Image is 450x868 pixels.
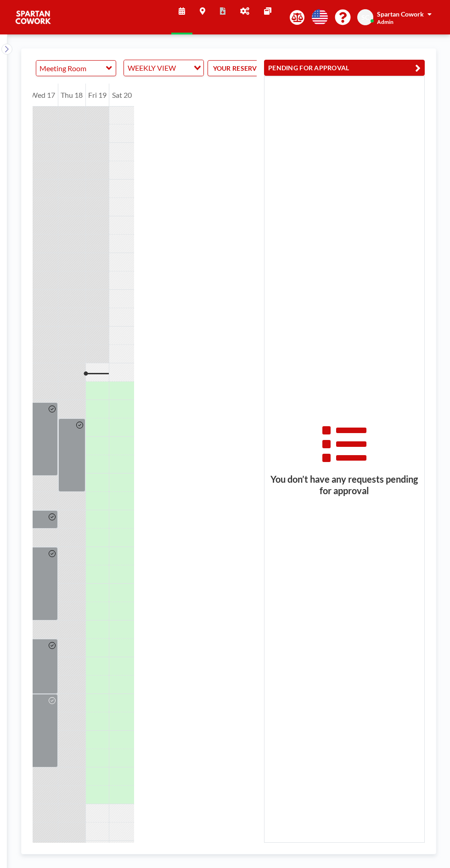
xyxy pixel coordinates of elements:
span: SC [361,13,369,22]
div: Sat 20 [109,84,134,107]
div: Search for option [124,60,203,76]
img: organization-logo [15,8,51,27]
button: YOUR RESERVATIONS [208,60,299,76]
span: WEEKLY VIEW [126,62,178,74]
div: Thu 18 [58,84,85,107]
div: Fri 19 [86,84,109,107]
div: Wed 17 [28,84,58,107]
button: PENDING FOR APPROVAL [264,60,425,76]
input: Meeting Room [36,61,107,76]
input: Search for option [179,62,188,74]
span: Admin [377,18,394,25]
h3: You don’t have any requests pending for approval [264,473,424,496]
span: Spartan Cowork [377,10,424,18]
